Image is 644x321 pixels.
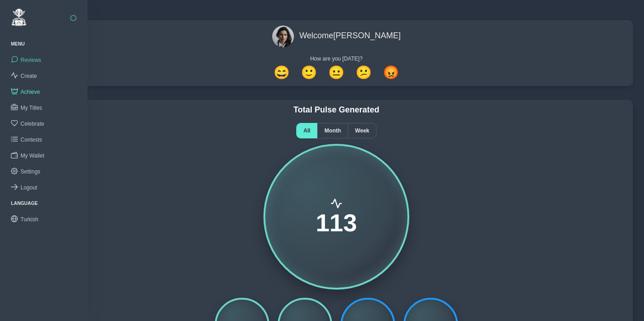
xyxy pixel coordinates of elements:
span: Settings [21,168,40,175]
img: avatar [272,25,294,47]
span: My Wallet [21,153,44,159]
a: Language [11,201,38,206]
span: Logout [21,184,37,191]
span: My Titles [21,105,42,111]
span: Celebrate [21,121,44,127]
span: Create [21,73,37,79]
a: Menu [11,41,25,46]
span: Month [325,127,341,134]
div: Total points 113 [263,144,409,290]
span: Reviews [21,57,41,63]
h4: Total Pulse Generated [45,105,628,115]
div: All [296,123,317,138]
img: ReviewElf Logo [11,8,27,26]
span: All [304,127,310,134]
span: 113 [316,211,357,235]
button: Angry [381,65,401,81]
div: Month [317,123,348,138]
button: Great [272,65,291,81]
div: How are you [DATE]? [45,56,628,62]
button: Not great [354,65,373,81]
span: Turkish [21,216,38,223]
span: Achieve [21,89,40,95]
button: Okay [327,65,346,81]
div: Week [348,123,376,138]
span: Contests [21,137,42,143]
span: Week [355,127,369,134]
h4: Welcome [PERSON_NAME] [299,31,401,41]
button: Good [299,65,319,81]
